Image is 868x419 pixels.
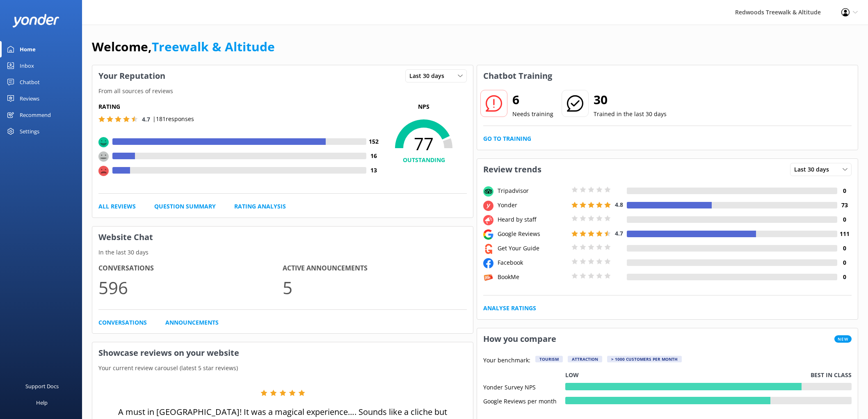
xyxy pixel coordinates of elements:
[20,107,51,123] div: Recommend
[483,304,536,313] a: Analyse Ratings
[98,318,147,327] a: Conversations
[20,74,40,90] div: Chatbot
[483,134,531,143] a: Go to Training
[92,37,275,57] h1: Welcome,
[837,244,852,253] h4: 0
[615,229,623,237] span: 4.7
[615,201,623,208] span: 4.8
[477,159,548,180] h3: Review trends
[20,123,39,140] div: Settings
[483,383,565,390] div: Yonder Survey NPS
[483,397,565,404] div: Google Reviews per month
[568,356,602,362] div: Attraction
[25,378,59,394] div: Support Docs
[154,202,216,211] a: Question Summary
[20,90,39,107] div: Reviews
[811,371,852,380] p: Best in class
[92,364,473,373] p: Your current review carousel (latest 5 star reviews)
[607,356,682,362] div: > 1000 customers per month
[234,202,286,211] a: Rating Analysis
[92,342,473,364] h3: Showcase reviews on your website
[834,335,852,343] span: New
[142,115,150,123] span: 4.7
[837,229,852,238] h4: 111
[496,272,569,282] div: BookMe
[496,215,569,224] div: Heard by staff
[283,274,467,301] p: 5
[12,14,59,27] img: yonder-white-logo.png
[366,151,381,160] h4: 16
[409,71,449,80] span: Last 30 days
[283,263,467,274] h4: Active Announcements
[477,328,562,350] h3: How you compare
[152,38,275,55] a: Treewalk & Altitude
[837,201,852,210] h4: 73
[794,165,834,174] span: Last 30 days
[483,356,530,366] p: Your benchmark:
[98,202,136,211] a: All Reviews
[594,90,667,110] h2: 30
[381,156,467,165] h4: OUTSTANDING
[98,263,283,274] h4: Conversations
[366,137,381,146] h4: 152
[165,318,219,327] a: Announcements
[381,102,467,111] p: NPS
[496,201,569,210] div: Yonder
[20,41,36,57] div: Home
[20,57,34,74] div: Inbox
[92,65,171,87] h3: Your Reputation
[496,258,569,267] div: Facebook
[36,394,48,411] div: Help
[153,114,194,124] p: | 181 responses
[565,371,579,380] p: Low
[496,244,569,253] div: Get Your Guide
[92,248,473,257] p: In the last 30 days
[496,229,569,238] div: Google Reviews
[837,272,852,282] h4: 0
[366,166,381,175] h4: 13
[381,133,467,154] span: 77
[98,102,381,111] h5: Rating
[92,227,473,248] h3: Website Chat
[512,90,553,110] h2: 6
[535,356,563,362] div: Tourism
[477,65,558,87] h3: Chatbot Training
[837,215,852,224] h4: 0
[92,87,473,96] p: From all sources of reviews
[837,186,852,195] h4: 0
[98,274,283,301] p: 596
[512,110,553,119] p: Needs training
[496,186,569,195] div: Tripadvisor
[594,110,667,119] p: Trained in the last 30 days
[837,258,852,267] h4: 0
